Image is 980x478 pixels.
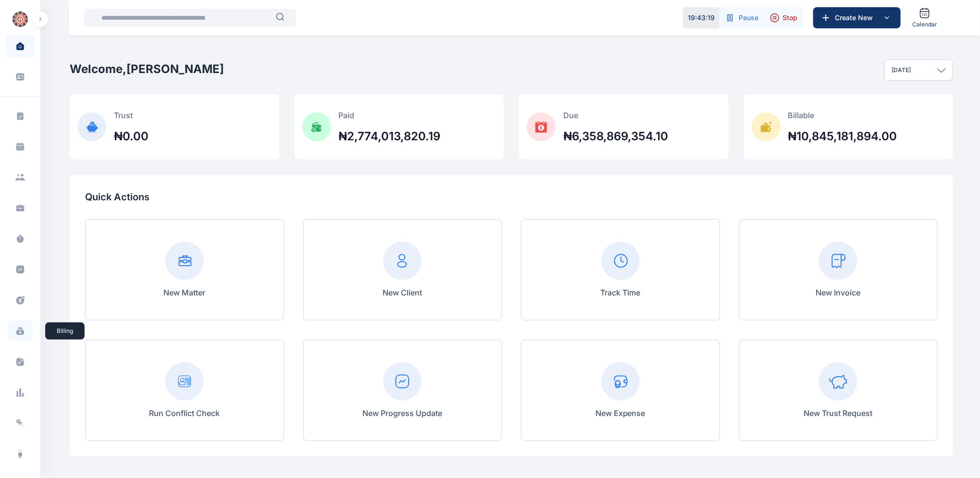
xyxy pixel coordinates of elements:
p: Due [563,110,668,121]
p: Track Time [600,287,640,298]
a: Calendar [908,3,941,32]
p: Run Conflict Check [149,407,220,419]
span: Stop [782,13,797,23]
h2: ₦2,774,013,820.19 [339,129,441,144]
p: Trust [114,110,149,121]
p: Billable [788,110,897,121]
h2: ₦0.00 [114,129,149,144]
p: 19 : 43 : 19 [688,13,715,23]
p: New Expense [595,407,645,419]
p: New Client [383,287,422,298]
span: Pause [739,13,758,23]
button: Pause [719,7,764,28]
p: New Matter [163,287,205,298]
h2: ₦6,358,869,354.10 [563,129,668,144]
h2: ₦10,845,181,894.00 [788,129,897,144]
button: Stop [764,7,803,28]
button: Create New [813,7,901,28]
span: Create New [831,13,881,23]
p: New Trust Request [804,407,873,419]
p: [DATE] [892,66,911,74]
h2: Welcome, [PERSON_NAME] [70,61,224,77]
p: New Progress Update [362,407,442,419]
p: New Invoice [816,287,861,298]
p: Quick Actions [85,190,938,204]
span: Calendar [912,21,937,28]
p: Paid [339,110,441,121]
